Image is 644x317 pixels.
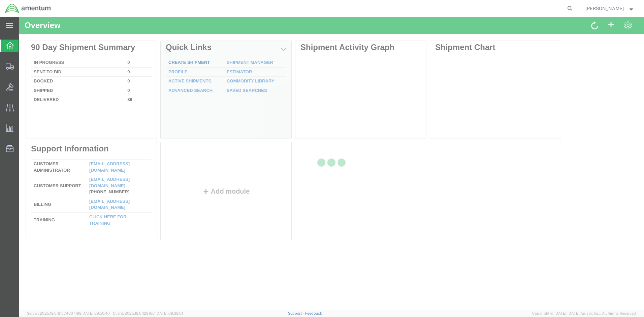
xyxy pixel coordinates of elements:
span: [DATE] 09:39:01 [156,311,183,315]
img: logo [5,3,51,14]
button: [PERSON_NAME] [585,4,635,13]
span: Client: 2025.19.0-129fbcf [113,311,183,315]
span: Kurt Archuleta [585,5,624,12]
a: Feedback [305,311,322,315]
span: [DATE] 09:50:40 [82,311,110,315]
span: Copyright © [DATE]-[DATE] Agistix Inc., All Rights Reserved [532,311,636,316]
span: Server: 2025.19.0-91c74307f99 [27,311,110,315]
a: Support [288,311,305,315]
